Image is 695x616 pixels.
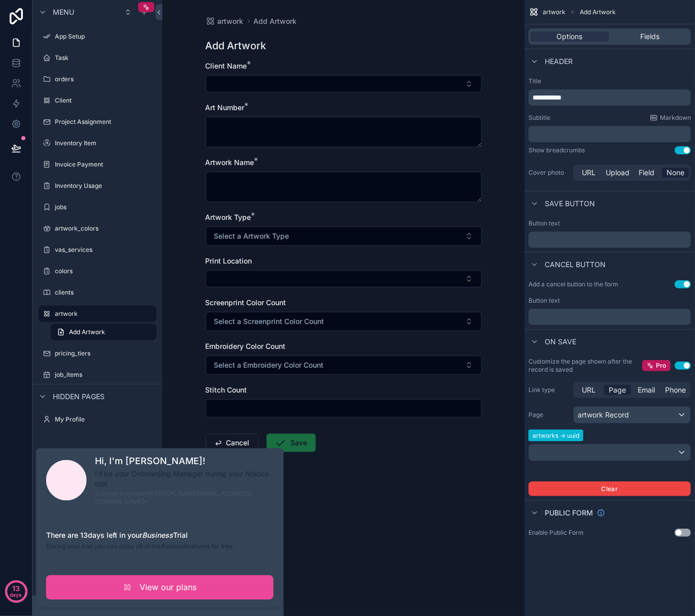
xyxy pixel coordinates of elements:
[55,371,154,379] label: job_items
[528,386,569,394] label: Link type
[528,232,691,248] div: scrollable content
[528,430,583,441] span: artworks uuid
[560,432,566,439] span: ->
[545,199,595,209] span: Save button
[528,77,691,85] label: Title
[528,280,618,288] label: Add a cancel button to the form
[39,71,156,87] a: orders
[55,246,154,254] label: vas_services
[69,328,105,336] span: Add Artwork
[528,529,584,537] div: Enable Public Form
[39,156,156,173] a: Invoice Payment
[55,224,154,233] label: artwork_colors
[206,298,286,307] span: Screenprint Color Count
[206,312,482,331] button: Select Button
[545,56,573,67] span: Header
[39,411,156,428] a: My Profile
[53,392,105,402] span: Hidden pages
[95,469,274,490] p: I'll be your Onboarding Manager during your Noloco trial
[39,114,156,130] a: Project Assignment
[528,169,569,177] label: Cover photo
[39,367,156,383] a: job_items
[55,182,154,190] label: Inventory Usage
[640,31,659,42] span: Fields
[580,8,616,16] span: Add Artwork
[528,219,560,228] label: Button text
[39,306,156,322] a: artwork
[95,490,145,498] span: Solution Engineer
[39,135,156,151] a: Inventory Item
[206,385,247,394] span: Stitch Count
[55,75,154,83] label: orders
[206,226,482,246] button: Select Button
[254,16,297,26] a: Add Artwork
[55,160,154,169] label: Invoice Payment
[39,28,156,45] a: App Setup
[39,199,156,215] a: jobs
[214,231,289,241] span: Select a Artwork Type
[582,168,595,178] span: URL
[528,89,691,106] div: scrollable content
[39,178,156,194] a: Inventory Usage
[582,385,595,395] span: URL
[557,31,583,42] span: Options
[638,385,655,395] span: Email
[39,284,156,301] a: clients
[528,146,585,154] div: Show breadcrumbs
[55,118,154,126] label: Project Assignment
[55,415,154,424] label: My Profile
[39,263,156,279] a: colors
[46,543,274,551] p: During your trial you can enjoy all of the features for free.
[528,114,550,122] label: Subtitle
[39,345,156,362] a: pricing_tiers
[206,355,482,375] button: Select Button
[545,508,593,518] span: Public form
[545,337,576,347] span: On save
[39,220,156,237] a: artwork_colors
[214,316,324,327] span: Select a Screenprint Color Count
[639,168,654,178] span: Field
[12,583,20,594] p: 13
[206,256,252,265] span: Print Location
[206,61,247,70] span: Client Name
[10,588,22,602] p: days
[528,481,691,496] button: Clear
[206,270,482,287] button: Select Button
[51,324,156,340] a: Add Artwork
[55,54,154,62] label: Task
[206,103,245,112] span: Art Number
[206,75,482,92] button: Select Button
[660,114,691,122] span: Markdown
[206,39,267,53] h1: Add Artwork
[606,168,630,178] span: Upload
[528,309,691,325] div: scrollable content
[46,575,274,600] a: View our plans
[95,490,252,506] span: • [PERSON_NAME][EMAIL_ADDRESS][DOMAIN_NAME] •
[667,168,684,178] span: None
[46,531,274,541] h3: There are 13 days left in your Trial
[545,260,606,270] span: Cancel button
[39,92,156,109] a: Client
[206,342,286,350] span: Embroidery Color Count
[206,16,244,26] a: artwork
[142,531,173,540] em: Business
[609,385,626,395] span: Page
[206,434,258,452] button: Cancel
[656,362,666,370] span: Pro
[218,16,244,26] span: artwork
[55,96,154,105] label: Client
[55,349,154,358] label: pricing_tiers
[650,114,691,122] a: Markdown
[543,8,566,16] span: artwork
[53,7,74,17] span: Menu
[55,33,154,41] label: App Setup
[39,242,156,258] a: vas_services
[55,310,150,318] label: artwork
[528,411,569,419] label: Page
[95,455,274,469] h1: Hi, I'm [PERSON_NAME]!
[528,297,560,305] label: Button text
[140,581,196,594] span: View our plans
[160,543,186,550] em: Business
[665,385,686,395] span: Phone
